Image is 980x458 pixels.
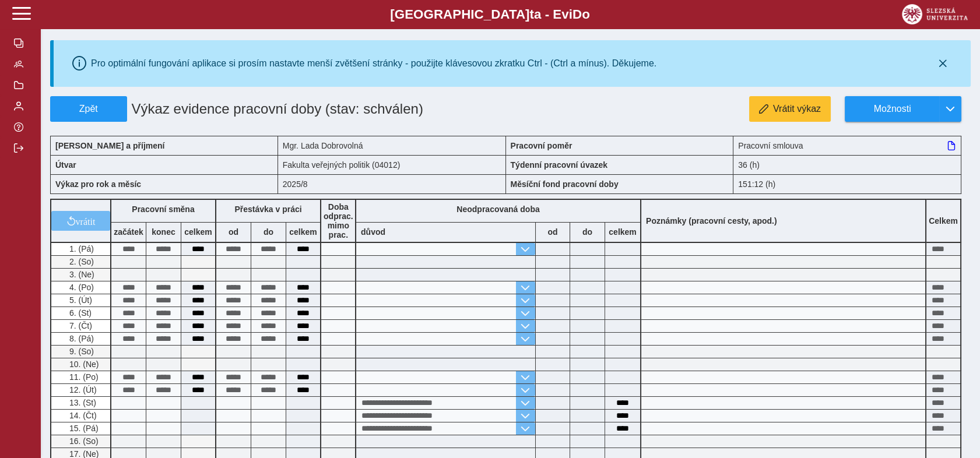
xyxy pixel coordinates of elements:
[55,141,164,150] b: [PERSON_NAME] a příjmení
[67,283,94,292] span: 4. (Po)
[67,295,92,305] span: 5. (Út)
[67,424,99,433] span: 15. (Pá)
[127,96,434,122] h1: Výkaz evidence pracovní doby (stav: schválen)
[251,227,286,237] b: do
[536,227,570,237] b: od
[132,205,194,214] b: Pracovní směna
[67,398,96,407] span: 13. (St)
[570,227,605,237] b: do
[902,4,968,24] img: logo_web_su.png
[67,334,94,343] span: 8. (Pá)
[929,216,958,226] b: Celkem
[181,227,215,237] b: celkem
[773,104,821,114] span: Vrátit výkaz
[605,227,640,237] b: celkem
[91,58,656,69] div: Pro optimální fungování aplikace si prosím nastavte menší zvětšení stránky - použijte klávesovou ...
[529,7,533,22] span: t
[511,179,619,189] b: Měsíční fond pracovní doby
[55,104,122,114] span: Zpět
[67,347,94,356] span: 9. (So)
[67,360,99,369] span: 10. (Ne)
[55,179,141,189] b: Výkaz pro rok a měsíc
[286,227,320,237] b: celkem
[278,155,506,174] div: Fakulta veřejných politik (04012)
[456,205,539,214] b: Neodpracovaná doba
[50,96,127,122] button: Zpět
[234,205,301,214] b: Přestávka v práci
[641,216,782,226] b: Poznámky (pracovní cesty, apod.)
[511,160,608,170] b: Týdenní pracovní úvazek
[67,244,94,253] span: 1. (Pá)
[733,174,961,194] div: 151:12 (h)
[572,7,582,22] span: D
[582,7,590,22] span: o
[511,141,572,150] b: Pracovní poměr
[55,160,76,170] b: Útvar
[67,385,97,394] span: 12. (Út)
[216,227,251,237] b: od
[67,257,94,266] span: 2. (So)
[67,270,94,279] span: 3. (Ne)
[733,155,961,174] div: 36 (h)
[111,227,146,237] b: začátek
[67,308,92,318] span: 6. (St)
[67,372,99,382] span: 11. (Po)
[324,202,353,239] b: Doba odprac. mimo prac.
[67,321,92,330] span: 7. (Čt)
[733,136,961,155] div: Pracovní smlouva
[67,436,99,446] span: 16. (So)
[146,227,181,237] b: konec
[749,96,831,122] button: Vrátit výkaz
[76,216,96,226] span: vrátit
[67,411,97,420] span: 14. (Čt)
[278,174,506,194] div: 2025/8
[35,7,945,22] b: [GEOGRAPHIC_DATA] a - Evi
[845,96,939,122] button: Možnosti
[361,227,385,237] b: důvod
[855,104,930,114] span: Možnosti
[51,211,110,231] button: vrátit
[278,136,506,155] div: Mgr. Lada Dobrovolná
